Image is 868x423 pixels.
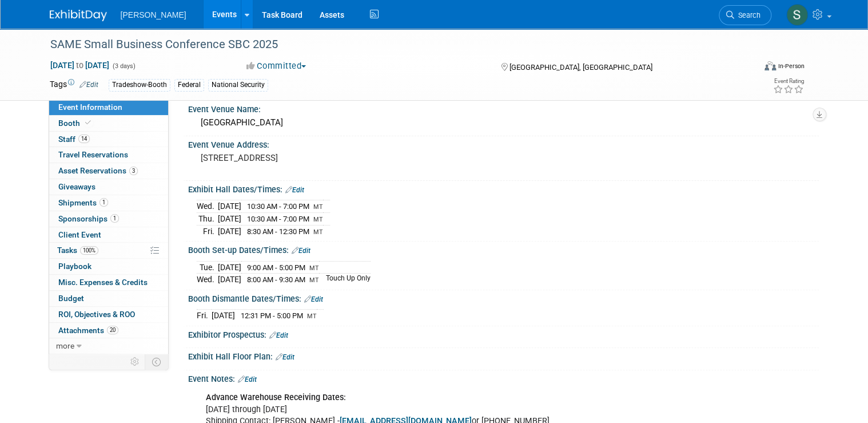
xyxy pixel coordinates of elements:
[765,61,776,70] img: Format-Inperson.png
[247,275,305,284] span: 8:00 AM - 9:30 AM
[719,5,771,25] a: Search
[174,79,204,91] div: Federal
[79,81,98,89] a: Edit
[49,195,168,211] a: Shipments1
[58,135,90,144] span: Staff
[212,310,235,322] td: [DATE]
[238,375,257,384] a: Edit
[58,310,135,319] span: ROI, Objectives & ROO
[107,326,118,334] span: 20
[188,181,819,196] div: Exhibit Hall Dates/Times:
[49,147,168,163] a: Travel Reservations
[218,213,241,226] td: [DATE]
[269,331,288,339] a: Edit
[206,393,346,402] b: Advance Warehouse Receiving Dates:
[125,354,145,369] td: Personalize Event Tab Strip
[247,227,309,236] span: 8:30 AM - 12:30 PM
[197,310,212,322] td: Fri.
[693,60,805,77] div: Event Format
[778,62,805,70] div: In-Person
[304,295,323,303] a: Edit
[49,338,168,354] a: more
[49,275,168,290] a: Misc. Expenses & Credits
[58,166,138,175] span: Asset Reservations
[49,179,168,195] a: Giveaways
[74,61,85,70] span: to
[129,167,138,175] span: 3
[188,326,819,341] div: Exhibitor Prospectus:
[247,263,305,272] span: 9:00 AM - 5:00 PM
[112,62,136,70] span: (3 days)
[58,102,122,112] span: Event Information
[197,114,810,132] div: [GEOGRAPHIC_DATA]
[58,150,128,159] span: Travel Reservations
[313,216,323,223] span: MT
[309,264,319,272] span: MT
[188,290,819,305] div: Booth Dismantle Dates/Times:
[307,313,317,320] span: MT
[197,200,218,213] td: Wed.
[49,243,168,258] a: Tasks100%
[188,136,819,151] div: Event Venue Address:
[247,202,309,211] span: 10:30 AM - 7:00 PM
[509,63,652,72] span: [GEOGRAPHIC_DATA], [GEOGRAPHIC_DATA]
[208,79,268,91] div: National Security
[50,10,107,21] img: ExhibitDay
[49,100,168,115] a: Event Information
[58,294,84,303] span: Budget
[188,370,819,385] div: Event Notes:
[58,230,101,239] span: Client Event
[292,247,310,255] a: Edit
[49,323,168,338] a: Attachments20
[188,242,819,256] div: Booth Set-up Dates/Times:
[242,60,310,72] button: Committed
[58,198,108,207] span: Shipments
[49,116,168,131] a: Booth
[109,79,170,91] div: Tradeshow-Booth
[58,278,148,287] span: Misc. Expenses & Credits
[188,101,819,115] div: Event Venue Name:
[319,274,371,286] td: Touch Up Only
[218,225,241,237] td: [DATE]
[49,307,168,322] a: ROI, Objectives & ROO
[80,246,98,255] span: 100%
[46,34,740,55] div: SAME Small Business Conference SBC 2025
[110,214,119,223] span: 1
[145,354,168,369] td: Toggle Event Tabs
[49,132,168,147] a: Staff14
[50,78,98,92] td: Tags
[58,326,118,335] span: Attachments
[201,153,439,163] pre: [STREET_ADDRESS]
[58,214,119,223] span: Sponsorships
[58,262,91,271] span: Playbook
[78,135,90,143] span: 14
[121,10,186,19] span: [PERSON_NAME]
[49,163,168,179] a: Asset Reservations3
[99,198,108,207] span: 1
[786,4,808,26] img: Sharon Aurelio
[58,118,93,128] span: Booth
[197,261,218,274] td: Tue.
[285,186,304,194] a: Edit
[50,60,110,70] span: [DATE] [DATE]
[734,11,761,19] span: Search
[247,215,309,223] span: 10:30 AM - 7:00 PM
[197,225,218,237] td: Fri.
[313,228,323,236] span: MT
[56,341,74,350] span: more
[309,276,319,284] span: MT
[241,311,303,320] span: 12:31 PM - 5:00 PM
[197,213,218,226] td: Thu.
[58,182,95,191] span: Giveaways
[218,200,241,213] td: [DATE]
[49,227,168,243] a: Client Event
[49,211,168,227] a: Sponsorships1
[773,78,804,84] div: Event Rating
[49,291,168,306] a: Budget
[218,261,241,274] td: [DATE]
[188,348,819,363] div: Exhibit Hall Floor Plan:
[57,246,98,255] span: Tasks
[49,259,168,274] a: Playbook
[313,203,323,211] span: MT
[276,353,294,361] a: Edit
